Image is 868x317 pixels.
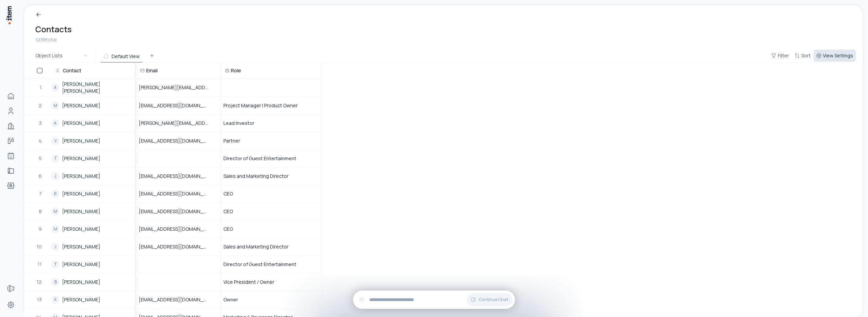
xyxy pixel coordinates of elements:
[223,279,274,285] span: Vice President / Owner
[139,190,217,197] span: [EMAIL_ADDRESS][DOMAIN_NAME]
[139,208,217,215] span: [EMAIL_ADDRESS][DOMAIN_NAME]
[223,102,298,109] span: Project Manager | Product Owner
[101,50,142,62] button: Default View
[768,50,792,62] button: Filter
[39,102,42,109] span: 2
[139,296,217,303] span: [EMAIL_ADDRESS][DOMAIN_NAME]
[139,226,217,232] span: [EMAIL_ADDRESS][DOMAIN_NAME]
[792,50,813,62] button: Sort
[35,36,72,43] div: 1238 total
[35,24,72,35] h1: Contacts
[62,208,100,215] a: [PERSON_NAME]
[62,226,100,232] a: [PERSON_NAME]
[63,67,81,74] span: Contact
[62,296,100,303] a: [PERSON_NAME]
[223,261,296,268] span: Director of Guest Entertainment
[139,84,217,91] span: [PERSON_NAME][EMAIL_ADDRESS][DOMAIN_NAME]
[813,50,856,62] button: View Settings
[51,83,59,92] div: A
[62,102,100,109] a: [PERSON_NAME]
[4,282,18,295] a: Forms
[4,149,18,163] a: Agents
[51,243,59,251] div: J
[5,5,12,25] img: Item Brain Logo
[223,226,233,232] span: CEO
[223,243,289,250] span: Sales and Marketing Director
[139,243,217,250] span: [EMAIL_ADDRESS][DOMAIN_NAME]
[62,190,100,197] a: [PERSON_NAME]
[223,173,289,180] span: Sales and Marketing Director
[4,104,18,118] a: People
[4,164,18,178] a: proposals
[223,190,233,197] span: CEO
[51,260,59,268] div: T
[4,298,18,312] a: Settings
[51,101,59,110] div: M
[39,155,42,162] span: 5
[35,11,70,18] a: Breadcrumb
[353,291,515,309] div: Continue Chat
[231,67,241,74] span: Role
[39,173,42,180] span: 6
[51,137,59,145] div: V
[62,120,100,127] a: [PERSON_NAME]
[223,296,238,303] span: Owner
[51,172,59,180] div: J
[4,179,18,192] a: bootcamps
[37,243,42,250] span: 10
[51,119,59,127] div: A
[223,137,240,144] span: Partner
[39,190,42,197] span: 7
[38,261,42,268] span: 11
[62,279,100,285] a: [PERSON_NAME]
[139,137,217,144] span: [EMAIL_ADDRESS][DOMAIN_NAME]
[139,173,217,180] span: [EMAIL_ADDRESS][DOMAIN_NAME]
[39,120,42,127] span: 3
[223,120,254,127] span: Lead Investor
[42,11,70,18] p: Breadcrumb
[51,296,59,304] div: K
[62,137,100,144] a: [PERSON_NAME]
[823,52,853,59] span: View Settings
[39,137,42,144] span: 4
[51,207,59,216] div: M
[146,67,158,74] span: Email
[40,84,42,91] span: 1
[39,208,42,215] span: 8
[39,226,42,232] span: 9
[4,134,18,148] a: Deals
[37,296,42,303] span: 13
[479,297,508,302] span: Continue Chat
[223,208,233,215] span: CEO
[51,154,59,163] div: T
[62,261,100,268] a: [PERSON_NAME]
[4,119,18,133] a: Companies
[51,225,59,233] div: M
[778,52,789,59] span: Filter
[4,89,18,103] a: Home
[62,81,136,94] a: [PERSON_NAME] [PERSON_NAME]
[62,155,100,162] a: [PERSON_NAME]
[62,173,100,180] a: [PERSON_NAME]
[37,279,42,285] span: 12
[139,120,217,127] span: [PERSON_NAME][EMAIL_ADDRESS][DOMAIN_NAME]
[223,155,296,162] span: Director of Guest Entertainment
[62,243,100,250] a: [PERSON_NAME]
[51,278,59,286] div: B
[801,52,811,59] span: Sort
[467,293,512,306] button: Continue Chat
[139,102,217,109] span: [EMAIL_ADDRESS][DOMAIN_NAME]
[51,190,59,198] div: R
